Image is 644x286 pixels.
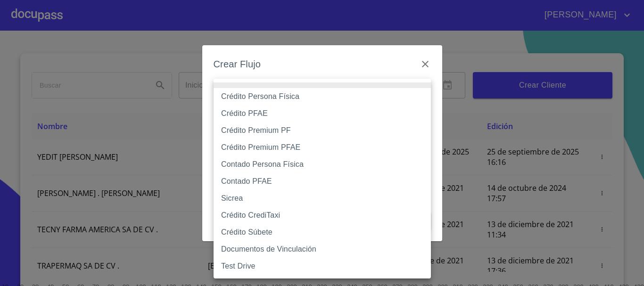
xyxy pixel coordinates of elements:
li: Test Drive [214,258,431,275]
li: Contado Persona Física [214,156,431,173]
li: Crédito CrediTaxi [214,207,431,224]
li: Documentos de Vinculación [214,241,431,258]
li: Crédito Persona Física [214,88,431,105]
li: Crédito Súbete [214,224,431,241]
li: Crédito Premium PFAE [214,139,431,156]
li: Crédito Premium PF [214,122,431,139]
li: None [214,82,431,88]
li: Sicrea [214,190,431,207]
li: Contado PFAE [214,173,431,190]
li: Crédito PFAE [214,105,431,122]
